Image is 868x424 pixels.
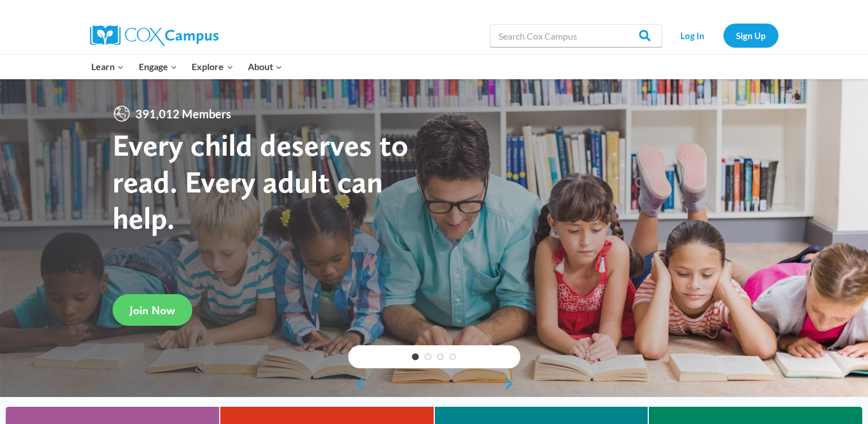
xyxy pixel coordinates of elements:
a: Join Now [112,294,192,326]
span: Explore [192,59,233,74]
input: Search Cox Campus [490,24,662,47]
a: Sign Up [723,24,779,47]
span: About [248,59,282,74]
span: 391,012 Members [131,105,236,123]
span: Join Now [130,303,175,317]
img: Cox Campus [90,25,219,46]
a: 2 [425,353,431,360]
nav: Secondary Navigation [668,24,779,47]
span: Engage [139,59,177,74]
a: next [503,377,520,391]
strong: Every child deserves to read. Every adult can help. [112,126,408,236]
div: content slider buttons [348,372,520,395]
a: 4 [449,353,456,360]
a: previous [348,377,365,391]
a: 1 [412,353,419,360]
a: 3 [437,353,444,360]
a: Log In [668,24,718,47]
nav: Primary Navigation [84,55,290,79]
span: Learn [91,59,124,74]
